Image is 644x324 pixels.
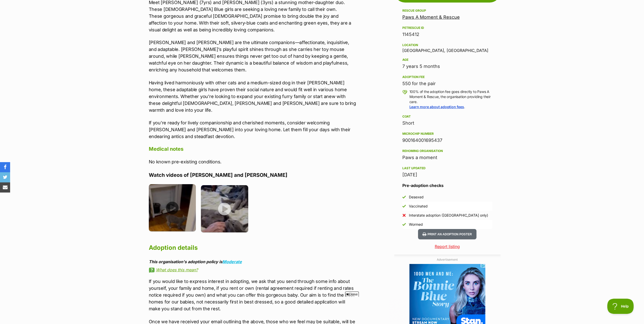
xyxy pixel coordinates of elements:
h3: Pre-adoption checks [402,182,492,188]
p: 100% of the adoption fee goes directly to Paws A Moment & Rescue, the organisation providing thei... [409,89,492,109]
img: Yes [402,223,406,226]
div: This organisation's adoption policy is [149,259,358,264]
div: 1145412 [402,31,492,38]
div: PetRescue ID [402,26,492,30]
div: Vaccinated [409,204,428,209]
a: What does this mean? [149,268,358,272]
img: fk1nqzua2q2zvxwer6gr.jpg [149,184,196,232]
div: Short [402,120,492,127]
img: No [402,214,406,217]
div: Last updated [402,166,492,170]
img: Yes [402,204,406,208]
p: No known pre-existing conditions. [149,158,358,165]
iframe: Help Scout Beacon - Open [607,299,634,314]
p: If you would like to express interest in adopting, we ask that you send through some info about y... [149,278,358,312]
div: [DATE] [402,171,492,178]
div: Coat [402,115,492,119]
a: Paws A Moment & Rescue [402,14,460,20]
a: Learn more about adoption fees [409,105,464,109]
div: Paws a moment [402,154,492,161]
div: Rehoming organisation [402,149,492,153]
p: [PERSON_NAME] and [PERSON_NAME] are the ultimate companions—affectionate, inquisitive, and adapta... [149,39,358,73]
p: If you’re ready for lively companionship and cherished moments, consider welcoming [PERSON_NAME] ... [149,119,358,140]
a: Report listing [394,243,501,250]
h4: Medical notes [149,146,358,152]
div: Interstate adoption ([GEOGRAPHIC_DATA] only) [409,213,488,218]
div: Adoption fee [402,75,492,79]
p: Having lived harmoniously with other cats and a medium-sized dog in their [PERSON_NAME] home, the... [149,79,358,113]
h4: Watch videos of [PERSON_NAME] and [PERSON_NAME] [149,172,358,178]
span: Close [345,292,359,297]
div: Age [402,58,492,62]
div: Location [402,43,492,47]
img: Yes [402,195,406,199]
div: Wormed [409,222,423,227]
a: Moderate [222,259,242,264]
div: [GEOGRAPHIC_DATA], [GEOGRAPHIC_DATA] [402,42,492,53]
h2: Adoption details [149,242,358,253]
iframe: Advertisement [230,299,414,321]
div: 7 years 5 months [402,63,492,70]
div: Rescue group [402,9,492,13]
div: Microchip number [402,132,492,136]
div: 900164001695437 [402,137,492,144]
div: 550 for the pair [402,80,492,87]
div: Desexed [409,195,424,200]
img: hfqc0i1v9gzvzeygt02b.jpg [201,185,248,233]
button: Print an adoption poster [418,229,476,239]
